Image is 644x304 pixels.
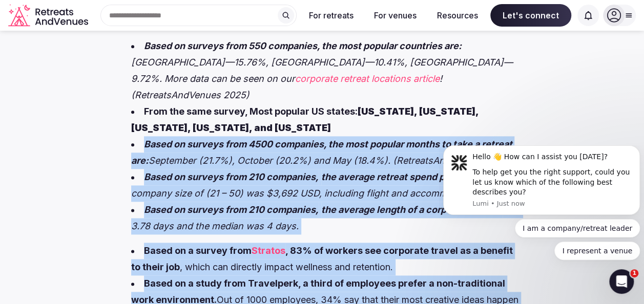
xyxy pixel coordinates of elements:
strong: Based on a survey from [144,245,252,256]
strong: From the same survey, Most popular US states: [131,106,479,133]
a: Visit the homepage [8,4,90,27]
strong: [US_STATE], [US_STATE], [US_STATE], [US_STATE], and [US_STATE] [131,106,479,133]
a: corporate retreat locations article [295,73,440,84]
em: the average retreat spend per employee [321,171,501,182]
em: ! (RetreatsAndVenues 2025) [131,73,442,100]
em: was 3.78 days and the median was 4 days. [131,204,521,231]
em: the average length of a corporate retreat [321,204,503,215]
strong: , 83% of workers see corporate travel as a benefit to their job [131,245,513,272]
em: [GEOGRAPHIC_DATA]—15.76%, [GEOGRAPHIC_DATA]—10.41%, [GEOGRAPHIC_DATA]—9.72%. More data can be see... [131,57,513,84]
iframe: Intercom live chat [609,269,634,294]
em: Based on surveys from 4500 companies, the most popular months to take a retreat are: [131,139,512,166]
em: Based on surveys from 210 companies, [144,171,319,182]
button: For venues [366,4,425,27]
span: Let's connect [490,4,571,27]
svg: Retreats and Venues company logo [8,4,90,27]
em: for a company size of (21 – 50) was $3,692 USD, including flight and accommodations. [131,171,521,199]
span: 1 [630,269,638,277]
em: Based on surveys from 550 companies, the most popular countries are: [144,40,462,51]
em: Based on surveys from 210 companies, [144,204,319,215]
button: Resources [429,4,486,27]
iframe: Intercom notifications message [439,145,644,276]
button: For retreats [301,4,362,27]
em: September (21.7%), October (20.2%) and May (18.4%). (RetreatsAndVenues 2025) [149,155,511,166]
a: Stratos [252,245,285,256]
li: , which can directly impact wellness and retention. [131,243,523,275]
